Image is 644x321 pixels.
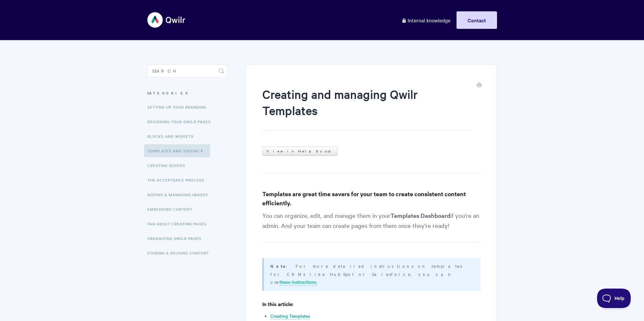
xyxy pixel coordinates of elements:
a: Storing & Reusing Content [147,246,214,259]
a: Print this Article [477,82,482,89]
strong: In this article: [262,300,293,307]
a: FAQ About Creating Pages [147,217,211,230]
a: Templates and Tokens [144,144,210,157]
img: Qwilr Help Center [147,8,186,32]
a: Adding & Managing Images [147,188,213,201]
a: Internal knowledge [397,11,455,29]
a: Embedding Content [147,203,197,216]
a: View in Help Scout [262,147,338,156]
p: : For more detailed instructions on templates for CRMs like HubSpot or Salesforce, you can use [270,262,472,286]
a: Setting up your Branding [147,101,211,113]
iframe: Toggle Customer Support [597,289,631,308]
h3: Templates are great time savers for your team to create consistent content efficiently. [262,189,480,208]
input: Search [147,65,228,77]
h3: Categories [147,87,228,99]
a: Creating Templates [270,313,310,320]
a: Creating Quotes [147,159,190,172]
a: these instructions. [279,279,317,286]
b: Note [270,263,286,269]
strong: Templates Dashboard [390,211,450,220]
a: The Acceptance Process [147,173,209,186]
a: Designing Your Qwilr Pages [147,115,216,128]
h1: Creating and managing Qwilr Templates [262,86,470,130]
a: Contact [457,11,497,29]
p: You can organize, edit, and manage them in your if you're an admin. And your team can create page... [262,210,480,242]
a: Blocks and Widgets [147,130,198,143]
a: Organizing Qwilr Pages [147,232,206,245]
